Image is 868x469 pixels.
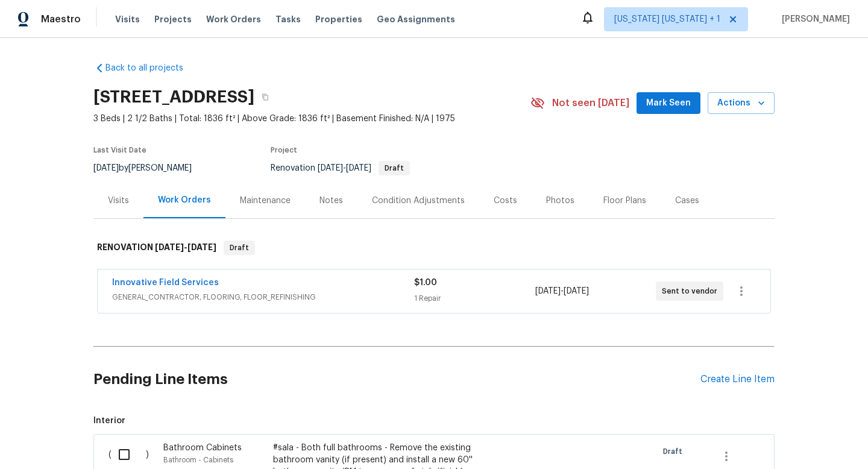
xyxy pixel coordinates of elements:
span: Draft [380,165,409,172]
span: Work Orders [206,13,261,25]
span: Tasks [275,15,301,24]
span: Not seen [DATE] [552,97,629,109]
h6: RENOVATION [97,241,216,255]
span: Maestro [41,13,81,25]
span: Actions [717,96,765,111]
span: [PERSON_NAME] [777,13,850,25]
div: RENOVATION [DATE]-[DATE]Draft [93,228,775,267]
h2: Pending Line Items [93,351,700,408]
div: Notes [319,195,343,207]
span: [DATE] [535,287,561,295]
span: 3 Beds | 2 1/2 Baths | Total: 1836 ft² | Above Grade: 1836 ft² | Basement Finished: N/A | 1975 [93,113,530,125]
span: Project [271,146,297,154]
div: Visits [108,195,129,207]
span: [DATE] [564,287,589,295]
span: - [535,285,589,297]
div: Maintenance [240,195,291,207]
span: [DATE] [155,243,184,251]
span: Bathroom Cabinets [163,444,242,452]
span: GENERAL_CONTRACTOR, FLOORING, FLOOR_REFINISHING [112,291,414,303]
button: Actions [708,92,775,115]
div: Floor Plans [603,195,646,207]
span: Bathroom - Cabinets [163,456,233,464]
span: [DATE] [187,243,216,251]
a: Back to all projects [93,62,209,74]
span: Sent to vendor [662,285,722,297]
span: Geo Assignments [377,13,455,25]
span: Interior [93,415,775,427]
div: Photos [546,195,574,207]
div: by [PERSON_NAME] [93,161,206,175]
span: Projects [154,13,192,25]
span: [US_STATE] [US_STATE] + 1 [614,13,720,25]
a: Innovative Field Services [112,279,219,287]
span: Draft [663,445,687,458]
span: [DATE] [318,164,343,172]
span: Properties [315,13,362,25]
div: Condition Adjustments [372,195,465,207]
div: Create Line Item [700,374,775,385]
h2: [STREET_ADDRESS] [93,91,254,103]
span: Mark Seen [646,96,691,111]
span: [DATE] [93,164,119,172]
span: Last Visit Date [93,146,146,154]
div: 1 Repair [414,292,535,304]
span: $1.00 [414,279,437,287]
span: Visits [115,13,140,25]
button: Copy Address [254,86,276,108]
div: Work Orders [158,194,211,206]
span: - [155,243,216,251]
div: Costs [494,195,517,207]
span: - [318,164,371,172]
span: [DATE] [346,164,371,172]
button: Mark Seen [637,92,700,115]
div: Cases [675,195,699,207]
span: Draft [225,242,254,254]
span: Renovation [271,164,410,172]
